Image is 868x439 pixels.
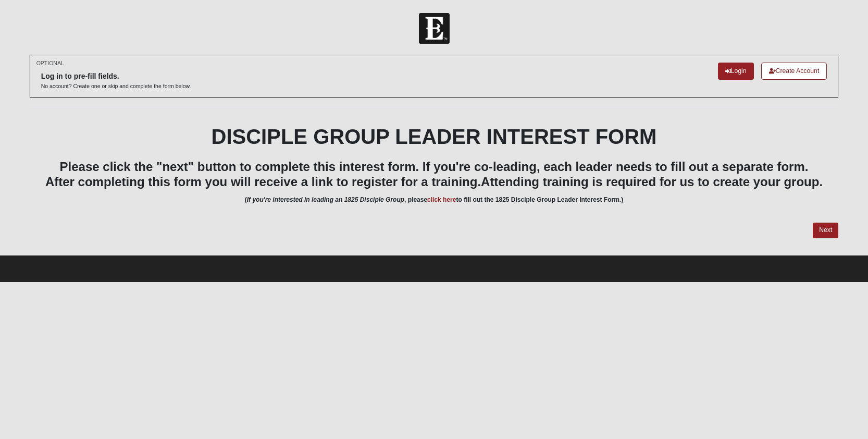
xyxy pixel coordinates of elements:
[761,63,827,80] a: Create Account
[212,125,657,148] b: DISCIPLE GROUP LEADER INTEREST FORM
[247,196,404,203] i: If you're interested in leading an 1825 Disciple Group
[419,13,450,44] img: Church of Eleven22 Logo
[718,63,754,80] a: Login
[813,223,838,238] a: Next
[36,59,64,67] small: OPTIONAL
[481,175,823,189] span: Attending training is required for us to create your group.
[41,72,191,81] h6: Log in to pre-fill fields.
[41,82,191,90] p: No account? Create one or skip and complete the form below.
[30,160,839,190] h3: Please click the "next" button to complete this interest form. If you're co-leading, each leader ...
[427,196,456,203] a: click here
[30,196,839,203] h6: ( , please to fill out the 1825 Disciple Group Leader Interest Form.)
